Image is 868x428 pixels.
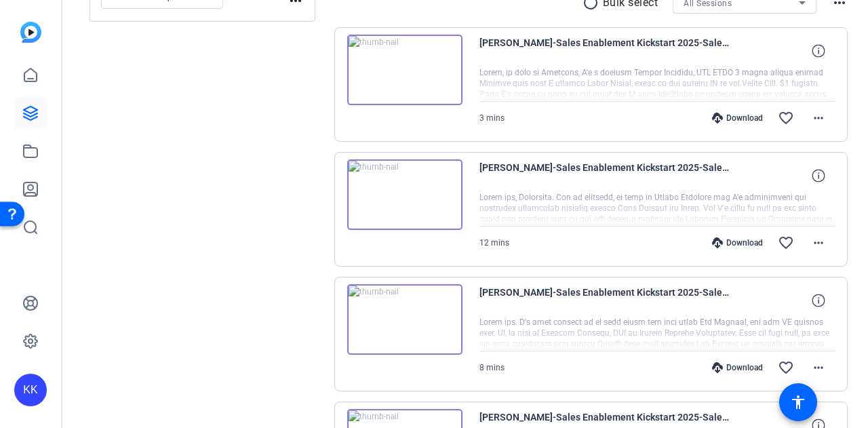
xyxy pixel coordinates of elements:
img: thumb-nail [347,159,462,230]
img: thumb-nail [347,284,462,355]
span: 8 mins [479,363,505,372]
div: Download [705,237,770,248]
span: [PERSON_NAME]-Sales Enablement Kickstart 2025-Sales Enablement Kickstart Self Recording-176000107... [479,35,730,67]
mat-icon: favorite_border [778,359,794,376]
mat-icon: more_horiz [810,235,827,251]
span: 12 mins [479,238,509,248]
mat-icon: accessibility [790,394,806,410]
span: 3 mins [479,113,505,123]
img: blue-gradient.svg [20,22,41,43]
mat-icon: favorite_border [778,110,794,126]
div: Download [705,113,770,123]
mat-icon: favorite_border [778,235,794,251]
mat-icon: more_horiz [810,359,827,376]
mat-icon: more_horiz [810,110,827,126]
span: [PERSON_NAME]-Sales Enablement Kickstart 2025-Sales Enablement Kickstart Self Recording-175623116... [479,284,730,317]
div: Download [705,362,770,373]
div: KK [14,374,47,406]
img: thumb-nail [347,35,462,105]
span: [PERSON_NAME]-Sales Enablement Kickstart 2025-Sales Enablement Kickstart Self Recording-175972020... [479,159,730,192]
